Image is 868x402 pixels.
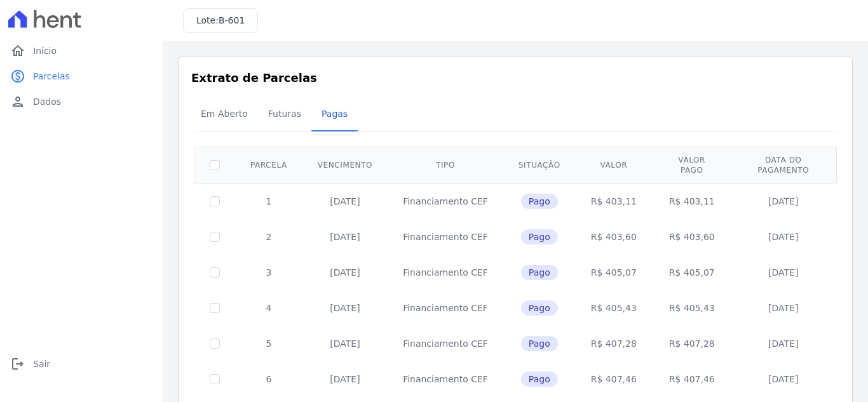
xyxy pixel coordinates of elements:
th: Situação [503,147,576,183]
td: Financiamento CEF [388,183,503,219]
td: [DATE] [302,255,388,290]
i: person [10,94,25,109]
td: 1 [235,183,302,219]
a: personDados [5,89,158,114]
td: R$ 403,60 [652,219,732,255]
td: R$ 405,07 [652,255,732,290]
span: Início [33,44,57,57]
td: R$ 407,46 [652,361,732,397]
td: 4 [235,290,302,326]
th: Valor [576,147,652,183]
td: Financiamento CEF [388,326,503,361]
a: paidParcelas [5,64,158,89]
td: [DATE] [302,183,388,219]
input: Só é possível selecionar pagamentos em aberto [210,303,220,313]
td: R$ 403,11 [576,183,652,219]
span: Sair [33,358,50,370]
span: Pago [521,265,558,280]
i: home [10,43,25,58]
td: [DATE] [732,326,835,361]
span: Parcelas [33,70,70,83]
a: Futuras [258,98,311,131]
th: Tipo [388,147,503,183]
span: Dados [33,95,61,108]
input: Só é possível selecionar pagamentos em aberto [210,232,220,242]
input: Só é possível selecionar pagamentos em aberto [210,196,220,206]
td: Financiamento CEF [388,219,503,255]
input: Só é possível selecionar pagamentos em aberto [210,374,220,384]
a: Em Aberto [191,98,258,131]
td: [DATE] [732,219,835,255]
td: R$ 407,28 [652,326,732,361]
span: Futuras [261,101,309,126]
td: [DATE] [732,290,835,326]
td: R$ 405,43 [576,290,652,326]
td: R$ 407,28 [576,326,652,361]
span: Pago [521,229,558,245]
h3: Lote: [196,14,245,27]
td: 3 [235,255,302,290]
a: Pagas [311,98,358,131]
td: R$ 403,11 [652,183,732,219]
td: 6 [235,361,302,397]
td: [DATE] [732,361,835,397]
span: Pago [521,194,558,209]
th: Data do pagamento [732,147,835,183]
span: Pago [521,300,558,316]
span: Pago [521,372,558,387]
td: R$ 405,07 [576,255,652,290]
td: [DATE] [302,326,388,361]
td: Financiamento CEF [388,361,503,397]
span: Em Aberto [193,101,255,126]
i: logout [10,356,25,372]
td: R$ 403,60 [576,219,652,255]
td: [DATE] [732,255,835,290]
td: R$ 405,43 [652,290,732,326]
th: Valor pago [652,147,732,183]
a: homeInício [5,38,158,64]
a: logoutSair [5,351,158,377]
td: [DATE] [302,290,388,326]
span: Pagas [314,101,355,126]
td: 5 [235,326,302,361]
i: paid [10,69,25,84]
span: B-601 [219,15,245,25]
input: Só é possível selecionar pagamentos em aberto [210,338,220,349]
th: Parcela [235,147,302,183]
td: [DATE] [302,219,388,255]
td: [DATE] [732,183,835,219]
td: Financiamento CEF [388,255,503,290]
td: [DATE] [302,361,388,397]
th: Vencimento [302,147,388,183]
h3: Extrato de Parcelas [191,69,839,86]
td: R$ 407,46 [576,361,652,397]
td: Financiamento CEF [388,290,503,326]
td: 2 [235,219,302,255]
span: Pago [521,336,558,351]
input: Só é possível selecionar pagamentos em aberto [210,267,220,278]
